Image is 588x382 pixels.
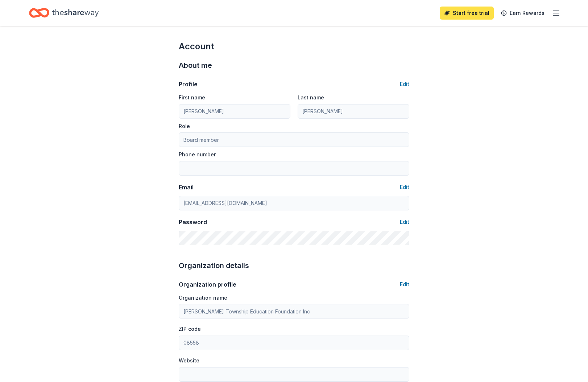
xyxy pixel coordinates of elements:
div: Email [179,183,194,192]
div: Account [179,41,409,52]
label: Organization name [179,294,227,301]
div: Profile [179,80,198,89]
div: Organization profile [179,280,236,289]
label: Phone number [179,151,216,158]
label: ZIP code [179,325,201,333]
input: 12345 (U.S. only) [179,336,409,350]
a: Earn Rewards [497,7,549,20]
div: Password [179,218,207,226]
label: Last name [298,94,324,101]
button: Edit [400,280,409,289]
a: Home [29,4,99,21]
button: Edit [400,218,409,226]
label: Website [179,357,199,364]
div: Organization details [179,260,409,271]
label: Role [179,123,190,130]
button: Edit [400,80,409,89]
button: Edit [400,183,409,192]
label: First name [179,94,205,101]
div: About me [179,59,409,71]
a: Start free trial [440,7,494,20]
